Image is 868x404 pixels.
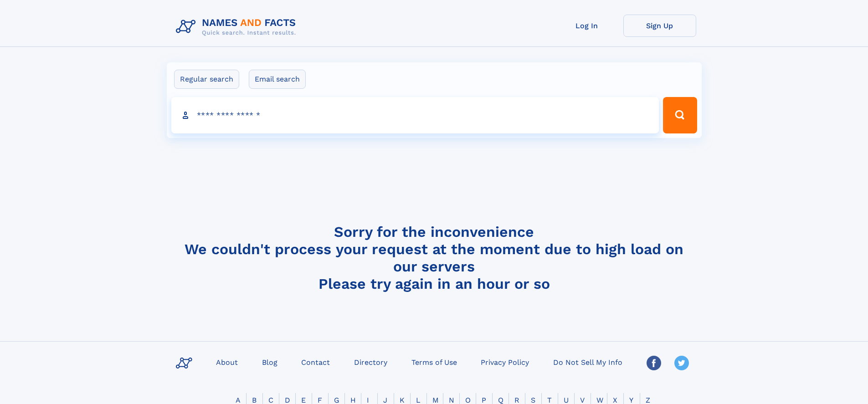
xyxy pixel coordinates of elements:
button: Search Button [663,97,697,133]
img: Logo Names and Facts [172,15,303,39]
a: Log In [550,15,623,37]
a: Privacy Policy [477,355,533,368]
label: Email search [249,70,306,89]
img: Twitter [674,356,689,370]
a: Blog [258,355,281,368]
a: Do Not Sell My Info [550,355,626,368]
a: Contact [298,355,334,368]
a: Sign Up [623,15,696,37]
img: Facebook [647,356,661,370]
label: Regular search [174,70,239,89]
a: Directory [350,355,391,368]
a: About [212,355,241,368]
input: search input [171,97,659,133]
h4: Sorry for the inconvenience We couldn't process your request at the moment due to high load on ou... [172,223,696,292]
a: Terms of Use [408,355,461,368]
